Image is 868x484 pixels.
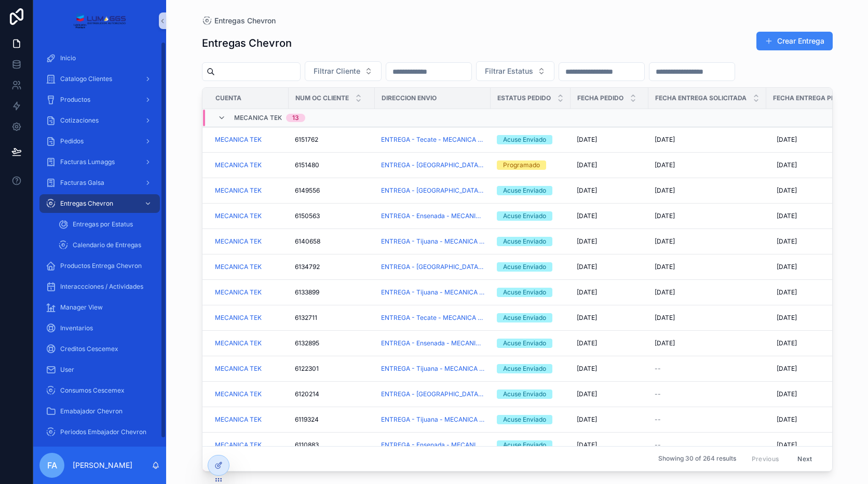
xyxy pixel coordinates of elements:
[295,263,320,271] span: 6134792
[655,365,661,373] span: --
[655,161,675,169] span: [DATE]
[202,16,276,26] a: Entregas Chevron
[655,136,760,144] a: [DATE]
[476,61,554,81] button: Select Button
[39,423,160,441] a: Periodos Embajador Chevron
[381,390,484,398] a: ENTREGA - [GEOGRAPHIC_DATA] - MECANICA TEK
[655,212,760,220] a: [DATE]
[295,237,320,246] span: 6140658
[381,161,484,169] a: ENTREGA - [GEOGRAPHIC_DATA] - MECANICA TEK
[381,288,484,297] a: ENTREGA - Tijuana - MECANICA TEK
[497,94,551,102] span: Estatus Pedido
[295,212,369,220] a: 6150563
[215,212,262,220] span: MECANICA TEK
[577,288,642,297] a: [DATE]
[655,441,760,449] a: --
[577,237,642,246] a: [DATE]
[39,257,160,275] a: Productos Entrega Chevron
[655,237,760,246] a: [DATE]
[655,415,661,424] span: --
[295,339,319,347] span: 6132895
[655,136,675,144] span: [DATE]
[756,32,833,50] button: Crear Entrega
[497,440,564,450] a: Acuse Enviado
[60,54,76,62] span: Inicio
[497,339,564,348] a: Acuse Enviado
[215,415,262,424] span: MECANICA TEK
[215,441,282,449] a: MECANICA TEK
[295,136,369,144] a: 6151762
[215,390,282,398] a: MECANICA TEK
[39,90,160,109] a: Productos
[655,365,760,373] a: --
[777,390,797,398] span: [DATE]
[777,339,797,347] span: [DATE]
[577,94,623,102] span: Fecha Pedido
[655,390,760,398] a: --
[381,415,484,424] a: ENTREGA - Tijuana - MECANICA TEK
[47,459,57,472] span: FA
[777,212,797,220] span: [DATE]
[381,136,484,144] a: ENTREGA - Tecate - MECANICA TEK
[577,186,642,195] a: [DATE]
[777,288,797,297] span: [DATE]
[73,12,126,29] img: App logo
[60,199,113,208] span: Entregas Chevron
[295,161,369,169] a: 6151480
[215,390,262,398] span: MECANICA TEK
[215,365,262,373] a: MECANICA TEK
[381,339,484,347] a: ENTREGA - Ensenada - MECANICA TEK
[503,135,546,144] div: Acuse Enviado
[381,365,484,373] a: ENTREGA - Tijuana - MECANICA TEK
[381,314,484,322] span: ENTREGA - Tecate - MECANICA TEK
[577,136,597,144] span: [DATE]
[215,161,282,169] a: MECANICA TEK
[577,263,642,271] a: [DATE]
[39,49,160,68] a: Inicio
[655,186,760,195] a: [DATE]
[503,211,546,221] div: Acuse Enviado
[295,365,319,373] span: 6122301
[215,161,262,169] a: MECANICA TEK
[60,96,90,104] span: Productos
[577,161,642,169] a: [DATE]
[503,262,546,272] div: Acuse Enviado
[577,339,597,347] span: [DATE]
[655,339,760,347] a: [DATE]
[577,390,597,398] span: [DATE]
[305,61,382,81] button: Select Button
[381,237,484,246] a: ENTREGA - Tijuana - MECANICA TEK
[381,441,484,449] span: ENTREGA - Ensenada - MECANICA TEK
[777,415,797,424] span: [DATE]
[295,186,369,195] a: 6149556
[215,136,262,144] span: MECANICA TEK
[503,288,546,297] div: Acuse Enviado
[215,339,262,347] span: MECANICA TEK
[215,288,282,297] a: MECANICA TEK
[215,186,262,195] span: MECANICA TEK
[215,365,282,373] a: MECANICA TEK
[215,314,262,322] a: MECANICA TEK
[381,263,484,271] a: ENTREGA - [GEOGRAPHIC_DATA] - MECANICA TEK
[215,441,262,449] a: MECANICA TEK
[577,415,642,424] a: [DATE]
[655,390,661,398] span: --
[790,451,819,467] button: Next
[497,160,564,170] a: Programado
[234,114,282,122] span: MECANICA TEK
[73,241,141,249] span: Calendario de Entregas
[39,132,160,151] a: Pedidos
[60,324,93,332] span: Inventarios
[60,179,104,187] span: Facturas Galsa
[39,340,160,358] a: Creditos Cescemex
[295,365,369,373] a: 6122301
[497,288,564,297] a: Acuse Enviado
